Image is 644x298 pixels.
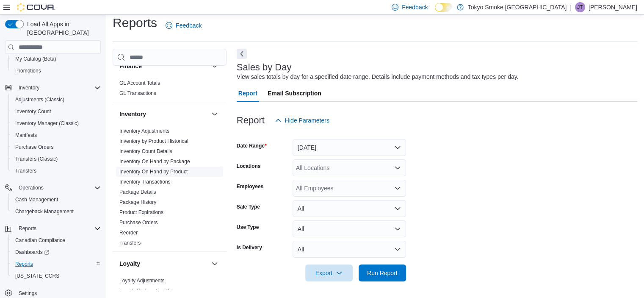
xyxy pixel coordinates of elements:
a: Inventory Count [12,106,55,117]
a: GL Transactions [119,90,156,96]
span: Inventory Count [15,108,51,115]
span: JT [577,2,583,12]
span: Hide Parameters [285,116,329,125]
span: Transfers (Classic) [15,156,58,162]
span: Email Subscription [268,85,321,102]
span: Package History [119,199,156,206]
span: Operations [19,184,44,191]
a: Promotions [12,66,44,76]
span: Load All Apps in [GEOGRAPHIC_DATA] [24,20,101,37]
span: Feedback [176,21,202,30]
a: Package Details [119,189,156,195]
span: Operations [15,183,101,193]
a: Transfers [12,166,40,176]
button: Inventory Manager (Classic) [8,117,104,129]
p: | [570,2,572,12]
span: Settings [19,290,37,297]
button: Open list of options [394,164,401,171]
button: Chargeback Management [8,206,104,217]
span: Inventory Manager (Classic) [12,118,101,128]
p: [PERSON_NAME] [589,2,637,12]
span: Loyalty Adjustments [119,277,165,284]
button: Operations [2,182,104,194]
button: Loyalty [210,259,220,269]
a: Reports [12,259,36,269]
span: Inventory Count [12,106,101,117]
button: Operations [15,183,47,193]
span: Transfers [119,240,141,246]
a: Package History [119,199,156,205]
span: Dashboards [12,247,101,257]
a: Inventory Transactions [119,179,171,185]
button: Reports [2,223,104,234]
button: Open list of options [394,185,401,192]
button: Promotions [8,65,104,77]
button: Reports [15,223,40,234]
button: Canadian Compliance [8,234,104,246]
button: Run Report [359,265,406,281]
a: Dashboards [12,247,53,257]
span: Loyalty Redemption Values [119,287,181,294]
a: Inventory On Hand by Package [119,159,190,164]
span: Inventory [19,84,39,91]
span: Product Expirations [119,209,163,216]
label: Is Delivery [237,244,262,251]
span: Feedback [402,3,428,11]
span: Reports [15,261,33,267]
a: Inventory by Product Historical [119,138,188,144]
span: My Catalog (Beta) [12,54,101,64]
a: Feedback [162,17,205,34]
button: Loyalty [119,259,208,268]
span: Purchase Orders [119,219,158,226]
a: Transfers [119,240,141,246]
button: All [293,200,406,217]
button: Cash Management [8,194,104,206]
button: Purchase Orders [8,141,104,153]
a: Inventory Count Details [119,148,172,154]
label: Employees [237,183,263,190]
input: Dark Mode [435,3,453,12]
a: Product Expirations [119,209,163,215]
h3: Inventory [119,110,146,118]
span: Adjustments (Classic) [15,96,64,103]
button: Finance [119,62,208,70]
button: All [293,241,406,258]
a: Purchase Orders [119,220,158,226]
img: Cova [17,3,55,11]
h3: Finance [119,62,142,70]
button: Inventory [15,83,43,93]
a: My Catalog (Beta) [12,54,60,64]
a: Purchase Orders [12,142,57,152]
span: Inventory Transactions [119,178,171,185]
a: Transfers (Classic) [12,154,61,164]
a: Loyalty Redemption Values [119,288,181,294]
button: [US_STATE] CCRS [8,270,104,282]
span: Inventory Adjustments [119,128,169,134]
label: Locations [237,163,261,170]
span: Manifests [15,132,37,139]
label: Sale Type [237,203,260,210]
span: Reorder [119,229,138,236]
a: Adjustments (Classic) [12,95,68,105]
button: Transfers [8,165,104,177]
button: Inventory Count [8,106,104,117]
button: Adjustments (Classic) [8,94,104,106]
button: Hide Parameters [271,112,333,129]
span: Canadian Compliance [12,235,101,245]
button: Finance [210,61,220,71]
span: Cash Management [15,196,58,203]
button: Next [237,49,247,59]
span: Package Details [119,189,156,195]
h3: Sales by Day [237,62,292,72]
span: Reports [12,259,101,269]
button: All [293,220,406,237]
a: Dashboards [8,246,104,258]
label: Date Range [237,142,267,149]
a: [US_STATE] CCRS [12,271,63,281]
span: My Catalog (Beta) [15,56,56,62]
span: Canadian Compliance [15,237,65,244]
span: Promotions [15,67,41,74]
button: Manifests [8,129,104,141]
button: Reports [8,258,104,270]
